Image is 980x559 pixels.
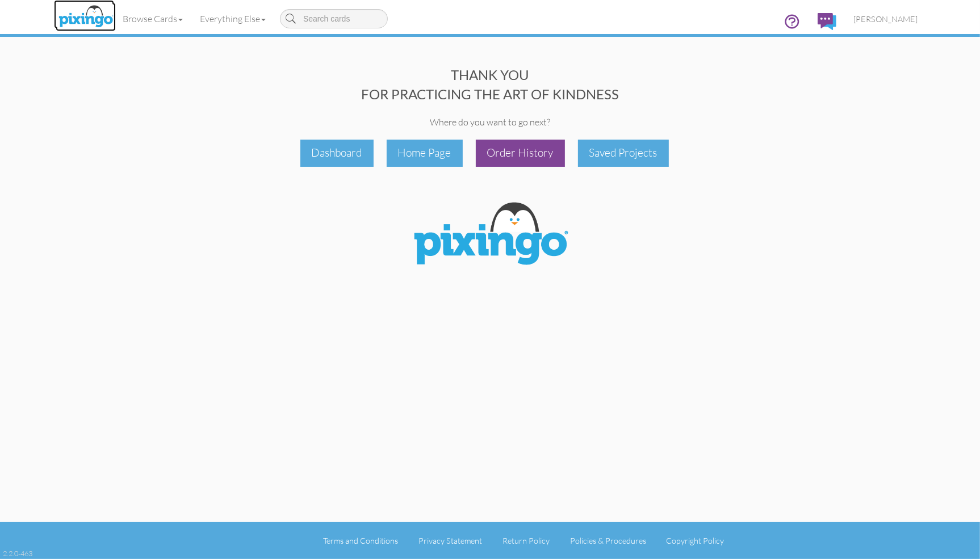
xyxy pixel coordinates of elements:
[54,65,926,104] div: THANK YOU FOR PRACTICING THE ART OF KINDNESS
[280,9,388,28] input: Search cards
[323,536,398,545] a: Terms and Conditions
[191,5,274,33] a: Everything Else
[387,140,463,166] div: Home Page
[570,536,646,545] a: Policies & Procedures
[853,14,918,24] span: [PERSON_NAME]
[578,140,669,166] div: Saved Projects
[300,140,374,166] div: Dashboard
[667,536,724,545] a: Copyright Policy
[54,116,926,129] div: Where do you want to go next?
[418,536,482,545] a: Privacy Statement
[818,13,836,30] img: comments.svg
[3,548,32,558] div: 2.2.0-463
[405,195,575,276] img: Pixingo Logo
[114,5,191,33] a: Browse Cards
[476,140,565,166] div: Order History
[56,3,116,31] img: pixingo logo
[845,5,926,33] a: [PERSON_NAME]
[502,536,550,545] a: Return Policy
